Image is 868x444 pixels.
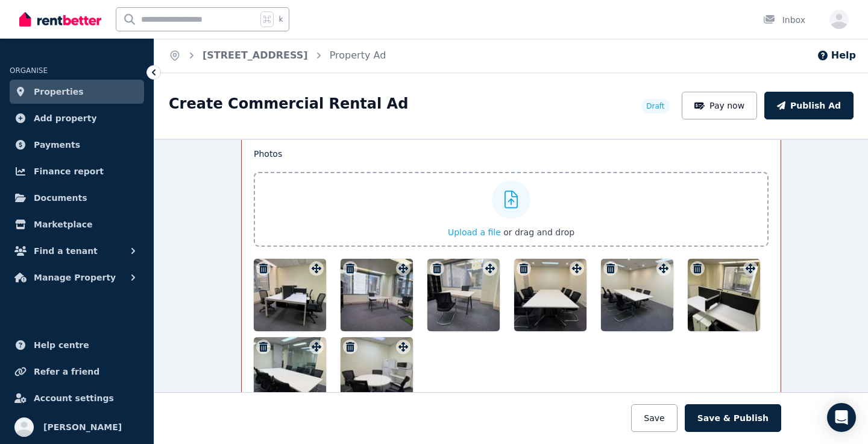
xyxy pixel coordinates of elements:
span: Finance report [34,164,104,179]
button: Find a tenant [10,239,144,263]
a: Property Ad [330,49,386,61]
p: Photos [254,148,769,160]
a: Properties [10,80,144,104]
a: Account settings [10,386,144,410]
button: Upload a file or drag and drop [448,226,574,238]
button: Help [817,48,856,63]
button: Save & Publish [685,404,781,432]
a: Documents [10,186,144,210]
span: Account settings [34,391,114,405]
span: k [278,14,283,24]
h1: Create Commercial Rental Ad [169,94,408,113]
span: Help centre [34,338,89,352]
button: Save [631,404,677,432]
span: Find a tenant [34,244,98,258]
button: Manage Property [10,265,144,290]
span: Documents [34,191,87,205]
a: Refer a friend [10,360,144,384]
div: Open Intercom Messenger [827,403,856,432]
span: Upload a file [448,227,501,237]
span: Manage Property [34,270,116,285]
a: Finance report [10,159,144,183]
span: Payments [34,138,80,152]
button: Publish Ad [764,92,854,119]
div: Inbox [763,14,805,26]
a: Help centre [10,333,144,357]
span: Draft [646,101,664,111]
a: Add property [10,106,144,130]
span: [PERSON_NAME] [43,420,122,434]
span: Refer a friend [34,364,99,379]
span: Properties [34,84,84,99]
img: RentBetter [19,10,101,28]
span: Marketplace [34,217,92,232]
a: [STREET_ADDRESS] [203,49,308,61]
a: Marketplace [10,212,144,236]
span: ORGANISE [10,66,48,75]
a: Payments [10,133,144,157]
span: Add property [34,111,97,125]
nav: Breadcrumb [154,39,400,72]
span: or drag and drop [503,227,574,237]
button: Pay now [682,92,758,119]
